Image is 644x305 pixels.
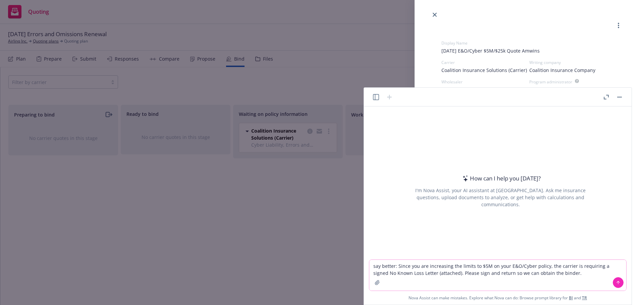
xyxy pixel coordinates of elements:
textarea: say better: Since you are increasing the limits to $5M on your E&O/Cyber policy, the carrier is r... [369,260,626,291]
span: [DATE] E&O/Cyber $5M/$25k Quote Amwins [441,47,617,54]
span: Coalition Insurance Solutions (Carrier) [441,67,527,74]
div: I'm Nova Assist, your AI assistant at [GEOGRAPHIC_DATA]. Ask me insurance questions, upload docum... [406,187,595,208]
a: more [614,21,623,29]
div: Writing company [529,60,617,65]
span: Coalition Insurance Company [529,67,595,74]
div: Display Name [441,40,617,46]
a: TR [582,295,587,301]
div: Carrier [441,60,529,65]
span: Nova Assist can make mistakes. Explore what Nova can do: Browse prompt library for and [409,291,587,305]
span: Amwins [441,86,459,93]
div: How can I help you [DATE]? [461,174,541,183]
a: BI [569,295,573,301]
div: Program administrator [529,79,572,85]
div: Wholesaler [441,79,529,85]
span: - [529,86,531,93]
a: close [431,11,439,19]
